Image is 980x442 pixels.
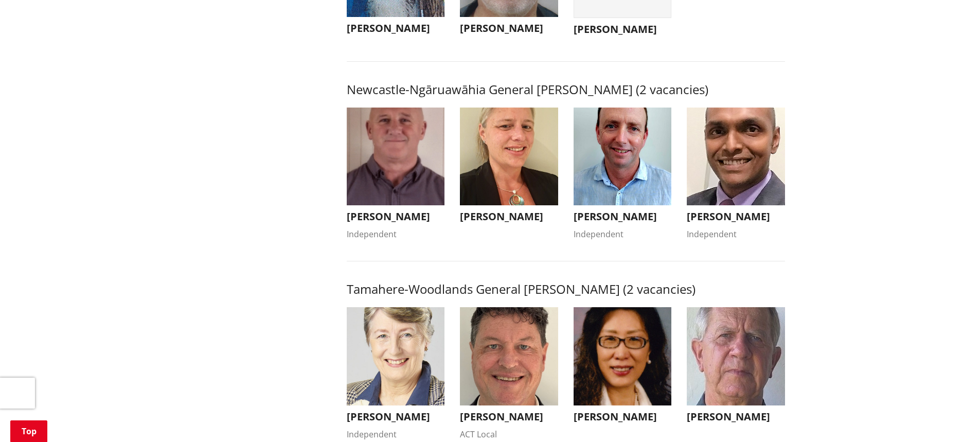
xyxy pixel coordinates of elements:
[460,428,558,440] div: ACT Local
[460,411,558,423] h3: [PERSON_NAME]
[347,108,445,241] button: [PERSON_NAME] Independent
[10,420,47,442] a: Top
[460,307,558,405] img: WO-W-TW__MAYALL_P__FmHcs
[460,307,558,440] button: [PERSON_NAME] ACT Local
[687,228,785,240] div: Independent
[460,210,558,223] h3: [PERSON_NAME]
[574,307,672,405] img: WO-W-TW__CAO-OULTON_A__x5kpv
[460,108,558,228] button: [PERSON_NAME]
[347,210,445,223] h3: [PERSON_NAME]
[347,307,445,440] button: [PERSON_NAME] Independent
[347,22,445,34] h3: [PERSON_NAME]
[687,411,785,423] h3: [PERSON_NAME]
[574,108,672,241] button: [PERSON_NAME] Independent
[347,428,445,440] div: Independent
[574,307,672,428] button: [PERSON_NAME]
[687,210,785,223] h3: [PERSON_NAME]
[687,108,785,206] img: WO-W-NN__SUDHAN_G__tXp8d
[687,307,785,405] img: WO-W-TW__KEIR_M__PTTJq
[460,108,558,206] img: WO-W-NN__FIRTH_D__FVQcs
[574,23,672,36] h3: [PERSON_NAME]
[687,108,785,241] button: [PERSON_NAME] Independent
[347,282,785,297] h3: Tamahere-Woodlands General [PERSON_NAME] (2 vacancies)
[347,228,445,240] div: Independent
[347,411,445,423] h3: [PERSON_NAME]
[347,82,785,97] h3: Newcastle-Ngāruawāhia General [PERSON_NAME] (2 vacancies)
[347,307,445,405] img: WO-W-TW__BEAVIS_C__FeNcs
[347,108,445,206] img: WO-W-NN__PATTERSON_E__ERz4j
[574,108,672,206] img: WO-W-NN__COOMBES_G__VDnCw
[574,228,672,240] div: Independent
[460,22,558,34] h3: [PERSON_NAME]
[933,399,970,436] iframe: Messenger Launcher
[574,210,672,223] h3: [PERSON_NAME]
[574,411,672,423] h3: [PERSON_NAME]
[687,307,785,428] button: [PERSON_NAME]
